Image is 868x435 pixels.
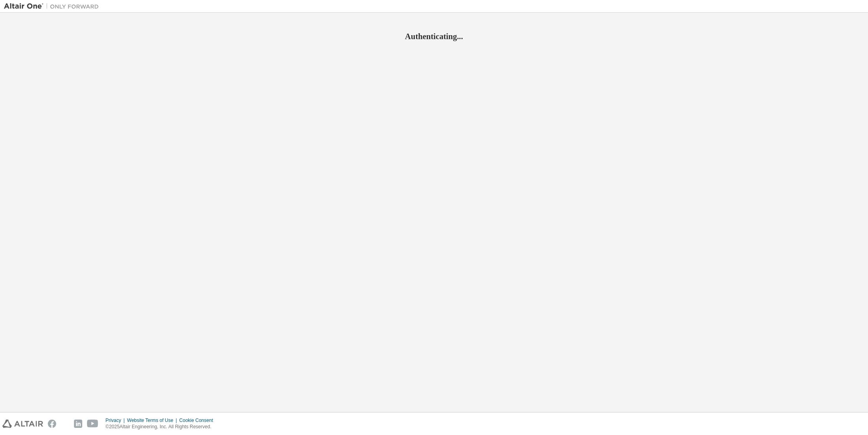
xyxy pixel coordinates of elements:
img: youtube.svg [87,420,98,428]
div: Cookie Consent [179,417,217,424]
img: linkedin.svg [74,420,82,428]
img: facebook.svg [48,420,56,428]
h2: Authenticating... [4,31,864,42]
img: Altair One [4,2,103,10]
p: © 2025 Altair Engineering, Inc. All Rights Reserved. [106,424,218,430]
div: Website Terms of Use [127,417,179,424]
div: Privacy [106,417,127,424]
img: altair_logo.svg [2,420,43,428]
